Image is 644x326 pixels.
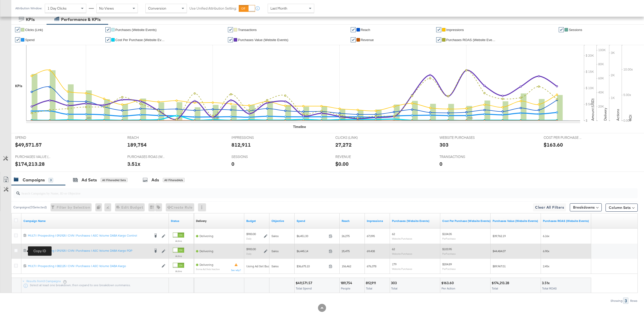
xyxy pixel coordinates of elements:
span: Purchases (Website Events) [115,28,157,32]
span: 179 [392,262,396,266]
span: Sales [271,234,279,238]
div: 3.51x [542,281,551,285]
span: $89,967.01 [493,264,506,268]
div: 303 [439,141,449,148]
span: SESSIONS [231,154,269,159]
div: 0 [439,160,442,168]
div: Delivery [196,219,207,223]
a: The total value of the purchase actions divided by spend tracked by your Custom Audience pixel on... [543,219,589,223]
span: $6,451.33 [297,234,327,238]
span: 62 [392,232,395,236]
span: SPEND [15,135,53,140]
div: Showing: [610,299,623,303]
span: Transactions [238,28,257,32]
div: Performance & KPIs [61,17,101,22]
span: Total [391,286,397,290]
label: Active [173,254,184,258]
span: TRANSACTIONS [439,154,477,159]
a: ✔ [351,27,356,32]
span: Revenue [361,38,374,42]
div: 303 [391,281,398,285]
div: 3.51x [127,160,140,168]
a: The number of people your ad was served to. [342,219,363,223]
span: Clear All Filters [535,204,564,211]
div: MULTI | Prospecting | 091925 | CVN | Purchases | ASC Volume DABA Kargo Control [28,234,150,238]
span: Delivering [199,234,213,238]
div: $900.00 [246,247,256,251]
div: $174,213.28 [15,160,45,168]
span: Sessions [569,28,582,32]
span: 1 Day Clicks [48,6,67,11]
span: 6.90x [543,249,549,253]
span: 676,378 [367,264,376,268]
a: ✔ [436,37,441,42]
a: Your campaign name. [23,219,167,223]
span: Purchases Value (Website Events) [238,38,288,42]
div: 27,272 [335,141,352,148]
label: Active [173,270,184,273]
div: $0.00 [335,160,349,168]
span: 26,275 [342,234,350,238]
a: MULTI | Prospecting | 082125 | CVN | Purchases | ASC Volume DABA Kargo [28,264,159,268]
button: Column Sets [606,204,638,212]
span: $39,762.19 [493,234,506,238]
div: Ads [151,177,159,183]
sub: Per Purchase [442,237,456,240]
label: Use Unified Attribution Setting: [189,6,237,11]
div: $49,571.57 [296,281,314,285]
label: Active [173,239,184,243]
a: ✔ [228,37,233,42]
sub: Per Purchase [442,252,456,255]
span: $6,445.14 [297,249,327,253]
span: Total Spend [296,286,312,290]
text: Amount (USD) [590,99,595,121]
a: ✔ [559,27,564,32]
span: $204.89 [442,262,452,266]
span: 67,095 [367,234,375,238]
span: Total [366,286,372,290]
div: Timeline [293,124,306,129]
span: Per Action [441,286,455,290]
span: IMPRESSIONS [231,135,269,140]
span: 6.16x [543,234,549,238]
span: Reach [361,28,370,32]
div: MULTI | Prospecting | 091925 | CVN | Purchases | ASC Volume DABA Kargo PDP [28,249,150,253]
a: MULTI | Prospecting | 091925 | CVN | Purchases | ASC Volume DABA Kargo PDP [28,249,150,254]
span: Spend [25,38,35,42]
span: Sales [271,264,279,268]
div: $163.60 [544,141,563,148]
a: The average cost for each purchase tracked by your Custom Audience pixel on your website after pe... [442,219,491,223]
div: KPIs [15,84,22,88]
sub: Some Ad Sets Inactive [196,268,220,271]
div: $49,571.57 [15,141,42,148]
sub: Website Purchases [392,237,412,240]
span: Delivering [199,249,213,253]
div: All Filtered Ads [163,178,185,182]
span: Purchases ROAS (Website Events) [446,38,497,42]
button: Breakdowns [570,203,602,211]
span: Total ROAS [542,286,557,290]
button: Clear All Filters [533,203,566,211]
a: ✔ [228,27,233,32]
div: $163.60 [441,281,455,285]
span: Conversion [148,6,166,11]
div: $174,213.28 [492,281,511,285]
div: 0 [95,203,104,211]
div: Campaigns ( 0 Selected) [13,205,47,210]
span: $36,675.10 [297,264,327,268]
a: ✔ [105,27,110,32]
a: Shows the current state of your Ad Campaign. [171,219,192,223]
a: ✔ [436,27,441,32]
span: 25,475 [342,249,350,253]
a: The number of times your ad was served. On mobile apps an ad is counted as served the first time ... [367,219,388,223]
div: 189,754 [127,141,147,148]
span: Delivering [199,263,213,267]
span: 156,462 [342,264,351,268]
span: PURCHASES ROAS (WEBSITE EVENTS) [127,154,165,159]
sub: Daily [246,237,252,240]
a: ✔ [15,27,20,32]
input: Search Campaigns by Name, ID or Objective [20,186,579,196]
div: Using Ad Set Budget [246,264,274,268]
a: Your campaign's objective. [271,219,293,223]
